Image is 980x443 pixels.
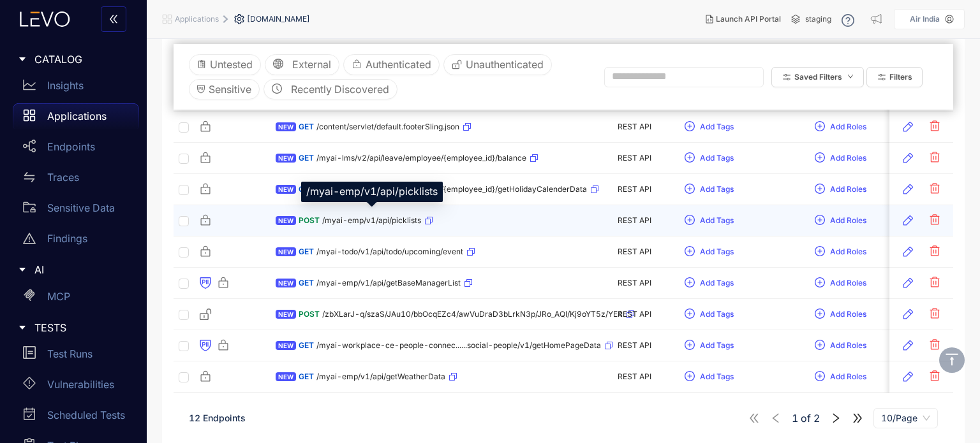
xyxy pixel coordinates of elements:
[13,195,139,226] a: Sensitive Data
[316,372,445,381] span: /myai-emp/v1/api/getWeatherData
[316,154,526,163] span: /myai-lms/v2/api/leave/employee/{employee_id}/balance
[685,152,695,164] span: plus-circle
[684,117,734,137] button: plus-circleAdd Tags
[684,148,734,168] button: plus-circleAdd Tags
[276,216,296,225] span: NEW
[299,185,314,194] span: GET
[700,341,734,350] span: Add Tags
[889,72,912,81] span: Filters
[830,372,866,381] span: Add Roles
[814,242,867,262] button: plus-circleAdd Roles
[700,122,734,131] span: Add Tags
[189,78,260,99] button: Sensitive
[276,279,296,287] span: NEW
[830,154,866,163] span: Add Roles
[276,310,296,319] span: NEW
[815,246,825,258] span: plus-circle
[684,273,734,293] button: plus-circleAdd Tags
[595,216,674,225] div: REST API
[34,264,129,275] span: AI
[595,247,674,256] div: REST API
[13,73,139,103] a: Insights
[299,122,314,131] span: GET
[685,309,695,320] span: plus-circle
[815,340,825,351] span: plus-circle
[685,121,695,133] span: plus-circle
[815,121,825,133] span: plus-circle
[595,185,674,194] div: REST API
[175,15,219,24] span: Applications
[276,122,296,131] span: NEW
[18,265,27,274] span: caret-right
[866,66,923,87] button: Filters
[299,279,314,287] span: GET
[595,122,674,131] div: REST API
[264,78,397,99] button: clock-circleRecently Discovered
[47,202,115,214] p: Sensitive Data
[299,372,314,381] span: GET
[684,367,734,387] button: plus-circleAdd Tags
[13,372,139,402] a: Vulnerabilities
[299,341,314,350] span: GET
[234,14,247,24] span: setting
[13,226,139,256] a: Findings
[792,412,820,424] span: of
[47,233,87,244] p: Findings
[830,341,866,350] span: Add Roles
[23,171,36,184] span: swap
[685,184,695,195] span: plus-circle
[814,179,867,200] button: plus-circleAdd Roles
[685,246,695,258] span: plus-circle
[8,46,139,73] div: CATALOG
[685,277,695,289] span: plus-circle
[209,83,251,94] span: Sensitive
[815,371,825,382] span: plus-circle
[830,412,842,424] span: right
[366,59,431,70] span: Authenticated
[291,83,389,94] span: Recently Discovered
[299,154,314,163] span: GET
[13,402,139,433] a: Scheduled Tests
[13,103,139,134] a: Applications
[595,372,674,381] div: REST API
[771,66,864,87] button: Saved Filtersdown
[189,54,261,75] button: Untested
[684,210,734,231] button: plus-circleAdd Tags
[830,216,866,225] span: Add Roles
[684,179,734,200] button: plus-circleAdd Tags
[322,310,623,319] span: /zbXLarJ-q/szaS/JAu10/bbOcqEZc4/awVuDraD3bLrkN3p/JRo_AQI/Kj9oYT5z/YE4
[830,185,866,194] span: Add Roles
[34,322,129,333] span: TESTS
[830,310,866,319] span: Add Roles
[910,15,940,24] p: Air India
[466,59,544,70] span: Unauthenticated
[814,117,867,137] button: plus-circleAdd Roles
[595,154,674,163] div: REST API
[792,412,798,424] span: 1
[684,242,734,262] button: plus-circleAdd Tags
[830,247,866,256] span: Add Roles
[814,210,867,231] button: plus-circleAdd Roles
[8,256,139,283] div: AI
[716,15,781,24] span: Launch API Portal
[265,54,339,75] button: globalExternal
[47,348,93,359] p: Test Runs
[299,216,320,225] span: POST
[272,84,282,95] span: clock-circle
[684,304,734,324] button: plus-circleAdd Tags
[47,110,107,122] p: Applications
[700,216,734,225] span: Add Tags
[805,15,831,24] span: staging
[276,341,296,350] span: NEW
[814,148,867,168] button: plus-circleAdd Roles
[814,335,867,356] button: plus-circleAdd Roles
[316,279,461,287] span: /myai-emp/v1/api/getBaseManagerList
[276,247,296,256] span: NEW
[13,341,139,372] a: Test Runs
[34,54,129,65] span: CATALOG
[830,122,866,131] span: Add Roles
[814,273,867,293] button: plus-circleAdd Roles
[101,6,126,32] button: double-left
[700,247,734,256] span: Add Tags
[292,59,331,70] span: External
